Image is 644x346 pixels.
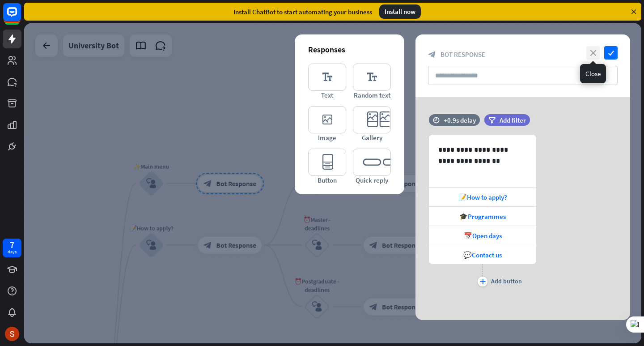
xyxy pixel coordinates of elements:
i: block_bot_response [428,51,436,59]
span: Add filter [500,116,526,124]
span: 🎓Programmes [459,212,506,221]
span: Bot Response [441,50,485,59]
div: days [8,249,17,255]
span: 📝How to apply? [458,193,507,201]
div: Install ChatBot to start automating your business [233,8,372,16]
div: Install now [379,4,421,19]
i: plus [480,279,486,284]
div: 7 [10,241,14,249]
i: check [604,46,618,60]
i: close [586,46,600,60]
i: time [433,117,440,123]
button: Open LiveChat chat widget [7,4,34,30]
span: 📅Open days [464,231,502,240]
a: 7 days [3,239,21,257]
div: Add button [491,277,522,285]
i: filter [488,117,496,124]
div: +0.9s delay [444,116,476,124]
span: 💬Contact us [463,251,502,259]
